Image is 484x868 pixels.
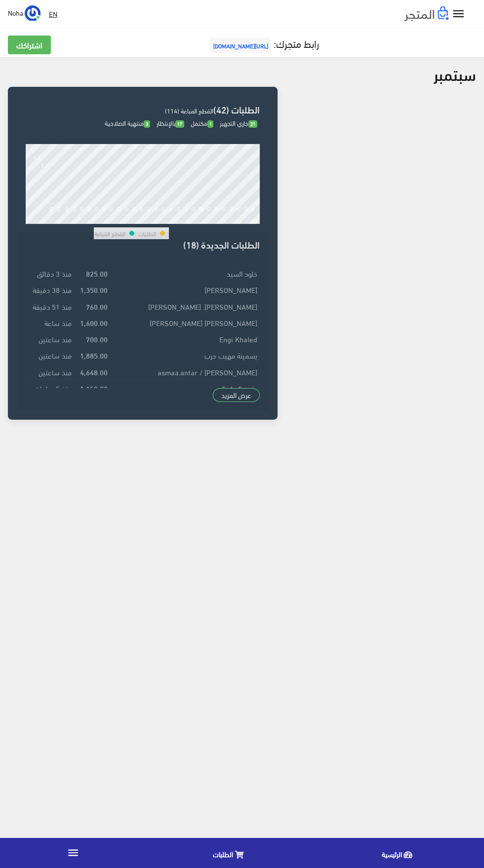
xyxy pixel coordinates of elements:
[161,217,167,224] div: 18
[220,117,257,129] span: جاري التجهيز
[26,240,260,249] h3: الطلبات الجديدة (18)
[138,227,157,239] td: الطلبات
[250,217,257,224] div: 30
[144,120,150,128] span: 3
[101,217,108,224] div: 10
[110,282,260,298] td: [PERSON_NAME]
[86,268,108,279] strong: 825.00
[26,380,74,396] td: منذ 5 ساعات
[205,217,212,224] div: 24
[80,350,108,361] strong: 1,885.00
[434,65,476,82] h2: سبتمبر
[404,6,449,21] img: .
[26,265,74,282] td: منذ 3 دقائق
[26,282,74,298] td: منذ 38 دقيقة
[110,314,260,330] td: [PERSON_NAME] [PERSON_NAME]
[26,331,74,347] td: منذ ساعتين
[131,217,138,224] div: 14
[26,105,260,114] h3: الطلبات (42)
[8,6,23,19] span: Noha
[110,363,260,380] td: asmaa.antar / [PERSON_NAME]
[26,363,74,380] td: منذ ساعتين
[146,217,153,224] div: 16
[382,848,402,860] span: الرئيسية
[26,347,74,363] td: منذ ساعتين
[116,217,123,224] div: 12
[45,5,61,23] a: EN
[57,217,61,224] div: 4
[110,298,260,314] td: [PERSON_NAME]. [PERSON_NAME]
[176,217,183,224] div: 20
[8,36,51,54] a: اشتراكك
[87,217,91,224] div: 8
[80,383,108,394] strong: 1,150.00
[94,227,126,239] td: القطع المباعة
[191,117,214,129] span: مكتمل
[236,217,242,224] div: 28
[208,34,319,52] a: رابط متجرك:[URL][DOMAIN_NAME]
[451,7,466,21] i: 
[157,117,184,129] span: بالإنتظار
[86,333,108,344] strong: 700.00
[110,347,260,363] td: يسمينة مهيب حرب
[42,217,46,224] div: 2
[248,120,257,128] span: 21
[80,317,108,328] strong: 1,600.00
[49,7,57,20] u: EN
[207,120,214,128] span: 1
[8,5,40,21] a: ... Noha
[86,301,108,312] strong: 760.00
[315,840,484,866] a: الرئيسية
[73,217,76,224] div: 6
[67,846,80,859] i: 
[105,117,150,129] span: منتهية الصلاحية
[220,217,227,224] div: 26
[213,388,260,402] a: عرض المزيد
[80,284,108,295] strong: 1,350.00
[165,105,213,116] span: القطع المباعة (114)
[110,265,260,282] td: خلود السيد
[175,120,184,128] span: 17
[80,366,108,377] strong: 4,648.00
[210,38,271,53] span: [URL][DOMAIN_NAME]
[26,298,74,314] td: منذ 51 دقيقة
[110,380,260,396] td: Safy Samir
[26,314,74,330] td: منذ ساعة
[213,848,233,860] span: الطلبات
[25,5,40,21] img: ...
[191,217,198,224] div: 22
[110,331,260,347] td: Engi Khaled
[146,840,315,866] a: الطلبات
